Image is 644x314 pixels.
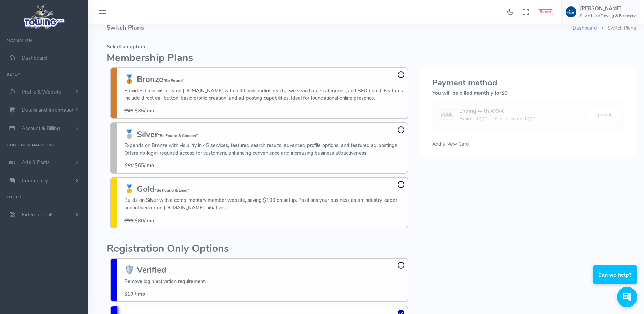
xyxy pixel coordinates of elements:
[459,107,536,115] div: Ending with XXXX
[432,78,624,87] h3: Payment method
[124,75,404,84] h3: 🥉 Bronze
[566,6,576,17] img: user-image
[124,291,145,297] span: $10 / mo
[124,278,206,285] p: Remove login activation requirement.
[459,115,488,122] span: Expires 12/01
[124,107,154,114] span: / mo
[107,243,412,255] h2: Registration Only Options
[432,90,624,96] h5: You will be billed monthly for
[124,162,133,169] s: $80
[124,217,133,224] s: $99
[22,159,50,166] span: Ads & Posts
[22,107,75,114] span: Details and Information
[135,217,144,224] b: $80
[154,188,189,193] small: "Be Found & Lead"
[158,133,198,138] small: "Be Found & Chosen"
[580,14,636,18] h6: Silver Lake Towing & Recovery
[597,24,636,32] li: Switch Plans
[22,125,60,132] span: Account & Billing
[495,115,536,122] span: First used on 12/01
[580,6,636,11] h5: [PERSON_NAME]
[22,177,48,184] span: Community
[21,2,67,31] img: logo
[163,78,184,83] small: "Be Found"
[589,108,618,121] button: Upgrade
[124,217,154,224] span: / mo
[124,265,206,274] h3: 🛡️ Verified
[22,89,61,95] span: Profile & Website
[124,130,404,139] h3: 🥈 Silver
[588,246,644,314] iframe: Conversations
[107,53,412,64] h2: Membership Plans
[501,90,508,97] span: $0
[124,142,404,157] p: Expands on Bronze with visibility in 45 services, featured search results, advanced profile optio...
[438,109,454,120] img: card image
[124,162,154,169] span: / mo
[124,87,404,102] p: Provides basic visibility on [DOMAIN_NAME] with a 40-mile radius reach, two searchable categories...
[124,185,404,193] h3: 🥇 Gold
[107,44,412,49] h5: Select an option:
[573,24,597,31] a: Dashboard
[538,9,553,15] button: Report
[135,162,144,169] b: $65
[135,107,144,114] b: $35
[107,15,573,40] h4: Switch Plans
[124,107,133,114] s: $45
[22,55,47,62] span: Dashboard
[432,141,469,147] span: Add a New Card
[22,211,53,218] span: External Tools
[124,197,404,211] p: Builds on Silver with a complimentary member website, saving $100 on setup. Positions your busine...
[491,115,492,122] span: ·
